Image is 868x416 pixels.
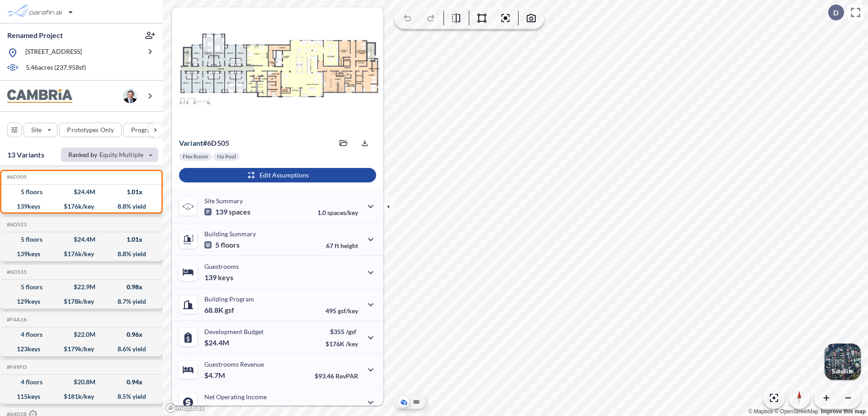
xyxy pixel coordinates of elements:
p: 68.8K [204,306,234,315]
p: Prototypes Only [67,125,114,134]
img: user logo [123,89,137,103]
p: 45.0% [320,405,358,412]
button: Switcher ImageSatellite [825,344,861,380]
p: $24.4M [204,338,231,347]
span: floors [221,240,240,249]
p: 13 Variants [7,149,44,160]
button: Program [123,123,172,137]
span: margin [338,405,358,412]
button: Prototypes Only [59,123,122,137]
span: gsf/key [338,307,358,315]
p: Edit Assumptions [259,171,309,180]
p: 495 [325,307,358,315]
button: Aerial View [398,397,409,407]
span: ft [335,242,339,249]
span: RevPAR [335,372,358,380]
p: Development Budget [204,328,264,335]
span: keys [218,273,233,282]
p: $4.7M [204,371,226,380]
p: Guestrooms Revenue [204,360,264,368]
p: # 6d505 [179,139,229,148]
h5: Click to copy the code [5,316,27,323]
span: gsf [225,306,234,315]
p: $176K [325,340,358,348]
p: [STREET_ADDRESS] [25,47,82,58]
p: Site [31,125,42,134]
p: 139 [204,273,233,282]
span: spaces/key [327,209,358,216]
button: Site Plan [411,397,422,407]
h5: Click to copy the code [5,269,27,275]
span: /key [346,340,358,348]
img: BrandImage [7,89,72,103]
img: Switcher Image [825,344,861,380]
p: 1.0 [317,209,358,216]
p: Satellite [832,368,854,375]
button: Edit Assumptions [179,168,376,182]
p: 5.46 acres ( 237,958 sf) [26,63,86,73]
a: Mapbox homepage [165,403,205,413]
span: /gsf [346,328,356,335]
p: 139 [204,207,250,216]
p: $355 [325,328,358,335]
p: No Pool [217,153,236,160]
p: D [833,9,839,17]
a: Improve this map [821,408,866,415]
p: Net Operating Income [204,393,267,401]
h5: Click to copy the code [5,221,27,228]
span: height [340,242,358,249]
h5: Click to copy the code [5,174,27,180]
span: spaces [229,207,250,216]
p: Building Summary [204,230,256,238]
h5: Click to copy the code [5,364,27,370]
span: Variant [179,139,203,147]
p: Flex Room [183,153,208,160]
p: Renamed Project [7,30,63,40]
a: Mapbox [748,408,773,415]
button: Site [24,123,57,137]
p: 5 [204,240,240,249]
p: Program [131,125,156,134]
p: $2.1M [204,403,226,412]
a: OpenStreetMap [774,408,818,415]
p: 67 [326,242,358,249]
p: Building Program [204,295,254,303]
p: Site Summary [204,197,243,205]
p: Guestrooms [204,263,239,270]
p: $93.46 [315,372,358,380]
button: Ranked by Equity Multiple [61,148,158,162]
